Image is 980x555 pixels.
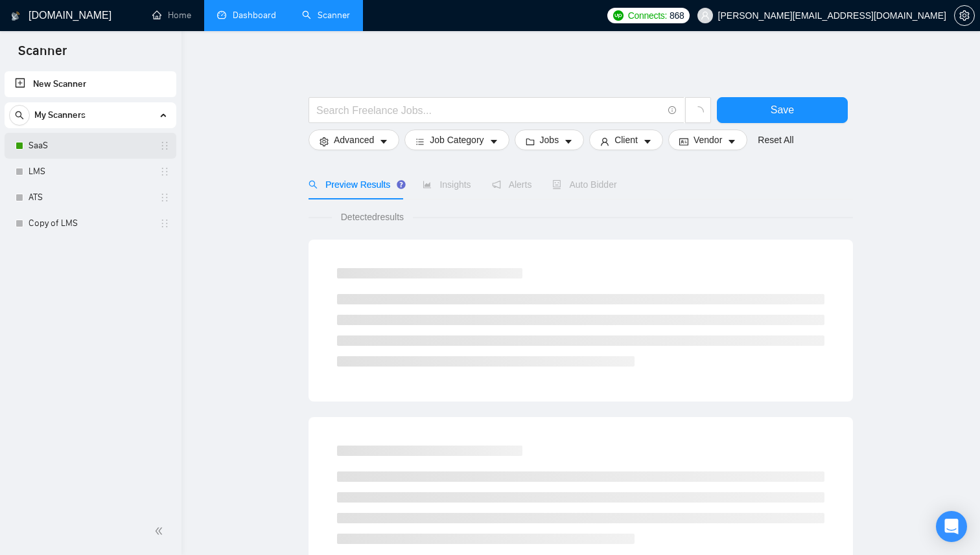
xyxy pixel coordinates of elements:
[954,10,975,21] a: setting
[668,130,747,150] button: idcardVendorcaret-down
[29,210,152,236] a: Copy of LMS
[552,180,561,189] span: robot
[5,102,176,236] li: My Scanners
[11,6,20,27] img: logo
[302,10,350,21] a: searchScanner
[628,8,667,23] span: Connects:
[668,106,677,115] span: info-circle
[670,8,684,23] span: 868
[415,137,425,146] span: bars
[492,180,501,189] span: notification
[701,11,710,20] span: user
[309,179,402,190] span: Preview Results
[316,102,662,119] input: Search Freelance Jobs...
[564,137,573,146] span: caret-down
[758,133,793,147] a: Reset All
[589,130,663,150] button: userClientcaret-down
[15,71,166,97] a: New Scanner
[5,71,176,97] li: New Scanner
[954,5,975,26] button: setting
[332,210,413,224] span: Detected results
[34,102,86,128] span: My Scanners
[643,137,652,146] span: caret-down
[8,41,77,69] span: Scanner
[395,179,407,190] div: Tooltip anchor
[159,141,170,151] span: holder
[614,133,638,147] span: Client
[309,180,318,189] span: search
[692,106,704,118] span: loading
[10,111,29,120] span: search
[771,102,794,118] span: Save
[936,511,967,542] div: Open Intercom Messenger
[423,180,432,189] span: area-chart
[694,133,722,147] span: Vendor
[717,97,848,123] button: Save
[600,137,609,146] span: user
[423,179,471,190] span: Insights
[217,10,276,21] a: dashboardDashboard
[515,130,585,150] button: folderJobscaret-down
[152,10,191,21] a: homeHome
[159,166,170,177] span: holder
[727,137,736,146] span: caret-down
[29,185,152,210] a: ATS
[404,130,509,150] button: barsJob Categorycaret-down
[955,10,974,21] span: setting
[159,218,170,229] span: holder
[29,133,152,159] a: SaaS
[154,525,167,538] span: double-left
[430,133,484,147] span: Job Category
[489,137,498,146] span: caret-down
[379,137,388,146] span: caret-down
[540,133,559,147] span: Jobs
[492,179,532,190] span: Alerts
[613,10,624,21] img: upwork-logo.png
[9,105,30,126] button: search
[526,137,535,146] span: folder
[320,137,329,146] span: setting
[159,192,170,203] span: holder
[309,130,399,150] button: settingAdvancedcaret-down
[552,179,616,190] span: Auto Bidder
[29,159,152,185] a: LMS
[334,133,374,147] span: Advanced
[679,137,688,146] span: idcard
